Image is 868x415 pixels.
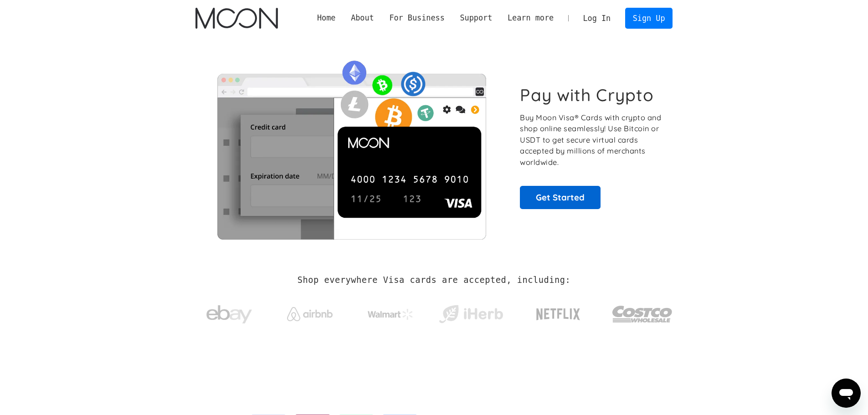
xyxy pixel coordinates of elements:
[382,12,452,24] div: For Business
[460,12,492,24] div: Support
[612,288,673,336] a: Costco
[520,186,601,209] a: Get Started
[437,293,505,331] a: iHerb
[206,300,252,329] img: ebay
[832,379,861,408] iframe: Button to launch messaging window
[195,54,508,239] img: Moon Cards let you spend your crypto anywhere Visa is accepted.
[575,8,618,28] a: Log In
[356,300,424,324] a: Walmart
[389,12,444,24] div: For Business
[195,8,278,29] img: Moon Logo
[298,275,570,285] h2: Shop everywhere Visa cards are accepted, including:
[343,12,381,24] div: About
[351,12,374,24] div: About
[452,12,500,24] div: Support
[500,12,561,24] div: Learn more
[535,303,581,326] img: Netflix
[195,8,278,29] a: home
[195,291,263,333] a: ebay
[287,307,333,321] img: Airbnb
[276,298,344,326] a: Airbnb
[437,302,505,326] img: iHerb
[520,112,663,168] p: Buy Moon Visa® Cards with crypto and shop online seamlessly! Use Bitcoin or USDT to get secure vi...
[520,85,654,105] h1: Pay with Crypto
[508,12,554,24] div: Learn more
[368,309,413,320] img: Walmart
[518,294,599,330] a: Netflix
[612,297,673,331] img: Costco
[309,12,343,24] a: Home
[625,8,673,28] a: Sign Up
